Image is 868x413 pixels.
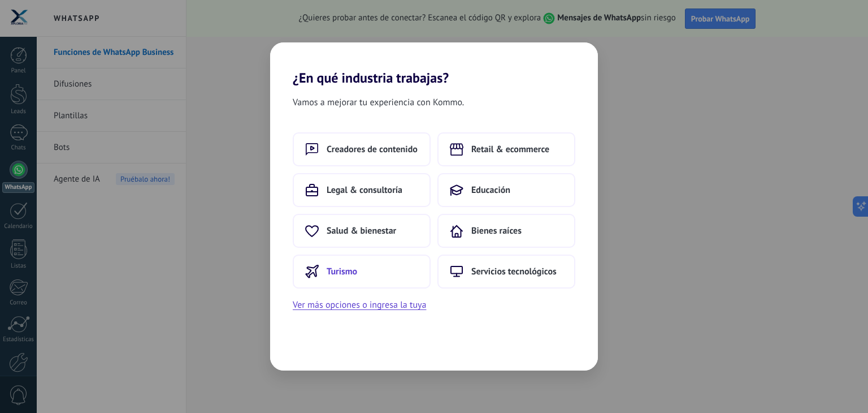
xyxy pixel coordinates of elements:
[293,298,426,312] button: Ver más opciones o ingresa la tuya
[471,144,549,155] span: Retail & ecommerce
[437,132,575,166] button: Retail & ecommerce
[327,144,418,155] span: Creadores de contenido
[293,214,431,248] button: Salud & bienestar
[293,255,431,289] button: Turismo
[327,184,402,196] span: Legal & consultoría
[437,173,575,207] button: Educación
[471,225,522,236] span: Bienes raíces
[471,266,557,277] span: Servicios tecnológicos
[293,132,431,166] button: Creadores de contenido
[327,266,357,277] span: Turismo
[293,173,431,207] button: Legal & consultoría
[293,95,464,110] span: Vamos a mejorar tu experiencia con Kommo.
[270,42,598,86] h2: ¿En qué industria trabajas?
[437,255,575,289] button: Servicios tecnológicos
[327,225,396,236] span: Salud & bienestar
[437,214,575,248] button: Bienes raíces
[471,184,510,196] span: Educación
